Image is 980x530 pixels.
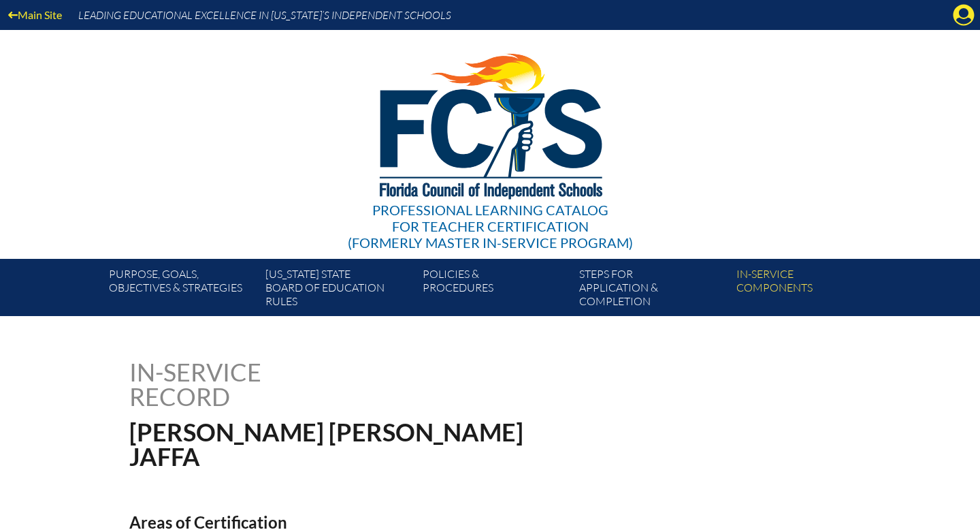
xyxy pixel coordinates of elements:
[417,264,574,316] a: Policies &Procedures
[129,360,404,409] h1: In-service record
[574,264,730,316] a: Steps forapplication & completion
[342,27,638,253] a: Professional Learning Catalog for Teacher Certification(formerly Master In-service Program)
[350,30,631,216] img: FCISlogo221.eps
[731,264,887,316] a: In-servicecomponents
[129,420,576,469] h1: [PERSON_NAME] [PERSON_NAME] Jaffa
[103,264,260,316] a: Purpose, goals,objectives & strategies
[953,4,975,26] svg: Manage account
[3,5,67,24] a: Main Site
[260,264,416,316] a: [US_STATE] StateBoard of Education rules
[392,218,589,234] span: for Teacher Certification
[348,202,633,251] div: Professional Learning Catalog (formerly Master In-service Program)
